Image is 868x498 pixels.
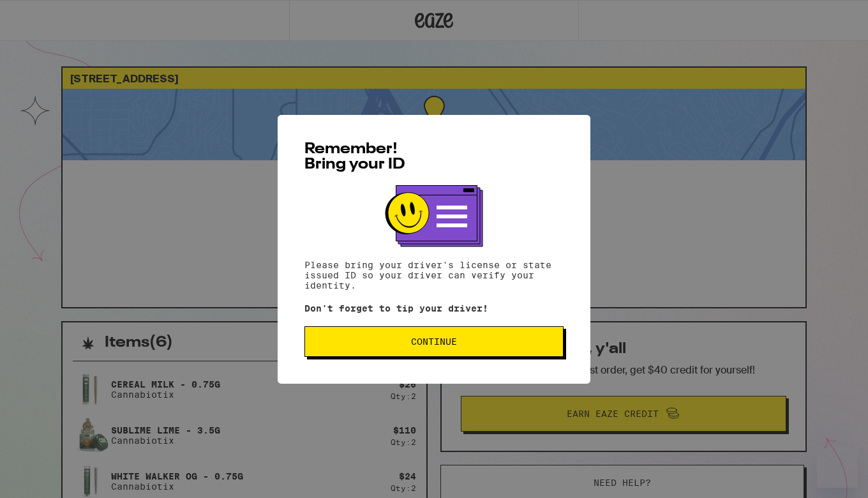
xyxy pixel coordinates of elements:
p: Don't forget to tip your driver! [304,303,564,313]
span: Continue [411,337,457,346]
p: Please bring your driver's license or state issued ID so your driver can verify your identity. [304,260,564,290]
iframe: Button to launch messaging window [817,447,858,488]
button: Continue [304,326,564,357]
span: Remember! Bring your ID [304,142,405,172]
